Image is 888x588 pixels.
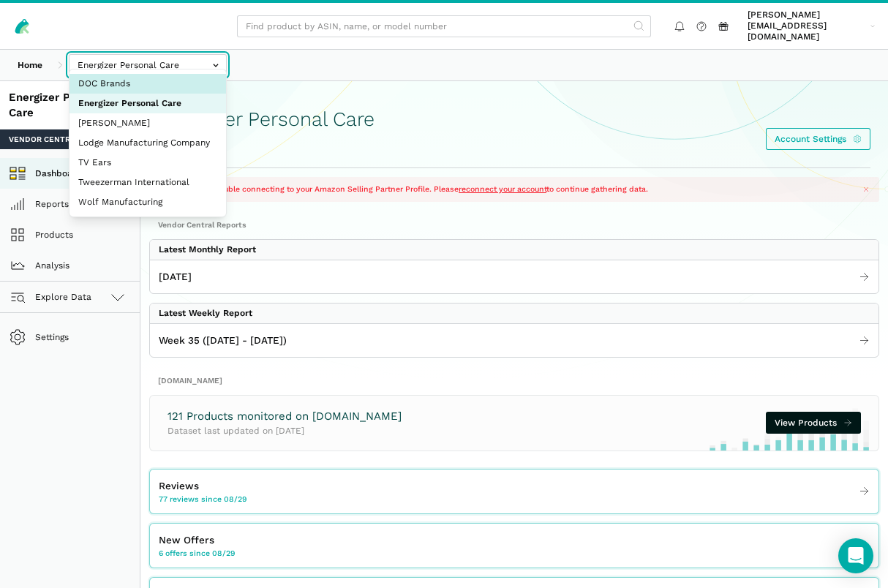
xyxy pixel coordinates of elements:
span: [DATE] [159,269,192,284]
div: Dashboard [158,135,375,150]
span: Reviews [159,478,199,494]
div: Energizer Personal Care [9,90,131,121]
a: New Offers 6 offers since 08/29 [150,528,878,563]
span: Explore Data [13,288,91,306]
a: reconnect your account [459,184,546,194]
span: [PERSON_NAME][EMAIL_ADDRESS][DOMAIN_NAME] [748,10,866,42]
h3: 121 Products monitored on [DOMAIN_NAME] [168,409,402,424]
span: 6 offers since 08/29 [159,548,235,559]
button: Wolf Manufacturing [69,192,226,212]
span: View Products [775,416,837,429]
a: [DATE] [150,265,878,289]
div: Latest Monthly Report [159,244,256,255]
span: New Offers [159,532,214,548]
span: Vendor Central [9,134,80,145]
button: Lodge Manufacturing Company [69,133,226,153]
h2: [DOMAIN_NAME] [158,375,870,386]
button: DOC Brands [69,74,226,94]
a: [PERSON_NAME][EMAIL_ADDRESS][DOMAIN_NAME] [743,7,879,45]
a: View Products [766,412,861,434]
h2: Vendor Central Reports [158,219,870,230]
p: Dataset last updated on [DATE] [168,424,402,437]
a: Week 35 ([DATE] - [DATE]) [150,328,878,353]
input: Energizer Personal Care [69,54,227,76]
a: Reviews 77 reviews since 08/29 [150,474,878,509]
span: 77 reviews since 08/29 [159,494,247,505]
a: Account Settings [766,128,870,150]
h1: Energizer Personal Care [158,108,375,130]
button: Tweezerman International [69,173,226,192]
a: Home [9,54,51,76]
span: Week 35 ([DATE] - [DATE]) [159,333,287,348]
button: Energizer Personal Care [69,94,226,113]
input: Find product by ASIN, name, or model number [237,15,651,37]
p: We are having trouble connecting to your Amazon Selling Partner Profile. Please to continue gathe... [158,184,850,195]
button: Close [859,181,874,197]
button: [PERSON_NAME] [69,113,226,133]
button: TV Ears [69,153,226,173]
div: Open Intercom Messenger [838,538,873,573]
div: Latest Weekly Report [159,308,252,319]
